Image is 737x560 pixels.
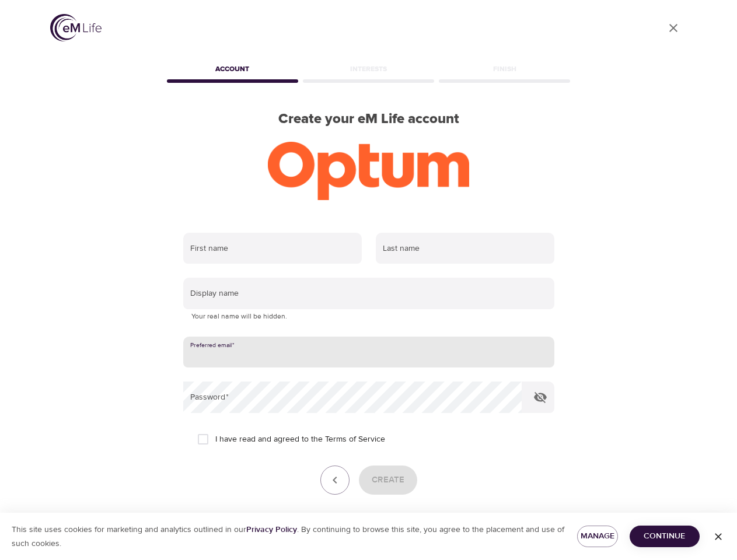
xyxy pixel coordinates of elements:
a: Terms of Service [325,433,385,446]
img: logo [50,14,102,41]
span: Continue [639,529,690,544]
p: Your real name will be hidden. [191,311,546,323]
button: Continue [630,526,700,547]
a: Privacy Policy [246,524,297,535]
span: I have read and agreed to the [215,433,385,446]
h2: Create your eM Life account [165,111,573,128]
img: Optum-logo-ora-RGB.png [268,142,469,200]
button: Manage [577,526,618,547]
a: close [659,14,687,42]
span: Manage [586,529,609,544]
